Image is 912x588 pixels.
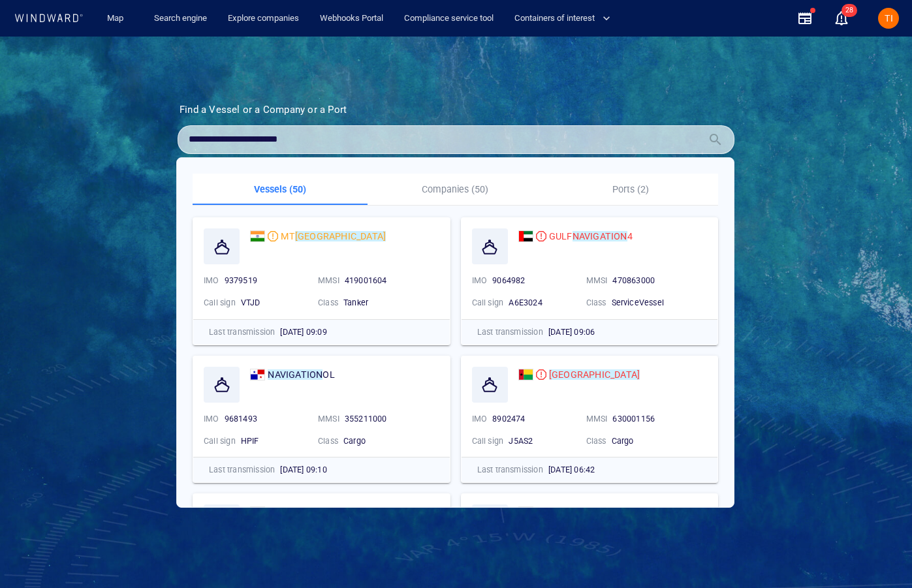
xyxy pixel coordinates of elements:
[318,297,338,309] p: Class
[318,413,339,425] p: MMSI
[375,181,535,197] p: Companies (50)
[857,529,902,578] iframe: Chat
[225,414,257,424] span: 9681493
[180,104,732,116] h3: Find a Vessel or a Company or a Port
[268,369,322,380] mark: NAVIGATION
[536,369,546,380] div: High risk
[518,367,640,382] a: [GEOGRAPHIC_DATA]
[343,297,422,309] div: Tanker
[399,7,499,30] a: Compliance service tool
[280,327,326,337] span: [DATE] 09:09
[586,435,606,447] p: Class
[204,435,236,447] p: Call sign
[612,275,655,285] span: 470863000
[492,414,525,424] span: 8902474
[831,8,852,29] a: 28
[548,465,595,474] span: [DATE] 06:42
[549,231,573,241] span: GULF
[250,228,386,244] a: MT[GEOGRAPHIC_DATA]
[241,298,260,307] span: VTJD
[102,7,133,30] a: Map
[322,369,334,380] span: OL
[250,367,335,382] a: NAVIGATIONOL
[204,297,236,309] p: Call sign
[472,275,488,286] p: IMO
[268,504,358,520] span: BABYLON
[281,231,294,241] span: MT
[97,7,138,30] button: Map
[318,275,339,286] p: MMSI
[492,275,525,285] span: 9064982
[204,275,219,286] p: IMO
[573,231,627,241] mark: NAVIGATION
[149,7,212,30] a: Search engine
[885,13,893,23] span: TI
[834,10,849,26] div: Notification center
[345,275,387,285] span: 419001604
[281,228,386,244] span: MT BABYLON
[612,414,655,424] span: 630001156
[518,228,633,244] a: GULFNAVIGATION4
[586,275,608,286] p: MMSI
[586,413,608,425] p: MMSI
[472,413,488,425] p: IMO
[477,464,543,476] p: Last transmission
[548,327,595,337] span: [DATE] 09:06
[204,413,219,425] p: IMO
[549,369,640,380] mark: [GEOGRAPHIC_DATA]
[318,435,338,447] p: Class
[586,297,606,309] p: Class
[200,181,360,197] p: Vessels (50)
[472,435,504,447] p: Call sign
[627,231,633,241] span: 4
[209,326,275,338] p: Last transmission
[612,297,690,309] div: ServiceVessel
[841,4,857,17] span: 28
[536,231,546,241] div: High risk
[549,367,640,382] span: BABYLON
[477,326,543,338] p: Last transmission
[223,7,304,30] a: Explore companies
[549,228,633,244] span: GULF NAVIGATION 4
[315,7,388,30] a: Webhooks Portal
[209,464,275,476] p: Last transmission
[514,11,610,26] span: Containers of interest
[834,10,849,26] button: 28
[241,436,259,446] span: HPIF
[551,181,710,197] p: Ports (2)
[280,465,326,474] span: [DATE] 09:10
[268,231,278,241] div: Moderate risk
[509,298,542,307] span: A6E3024
[509,436,533,446] span: J5AS2
[295,231,386,241] mark: [GEOGRAPHIC_DATA]
[343,435,422,447] div: Cargo
[472,297,504,309] p: Call sign
[268,367,334,382] span: NAVIGATION OL
[875,5,902,31] button: TI
[536,504,605,520] span: STAR MARINE 4
[612,435,690,447] div: Cargo
[225,275,257,285] span: 9379519
[345,414,387,424] span: 355211000
[509,7,621,30] button: Containers of interest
